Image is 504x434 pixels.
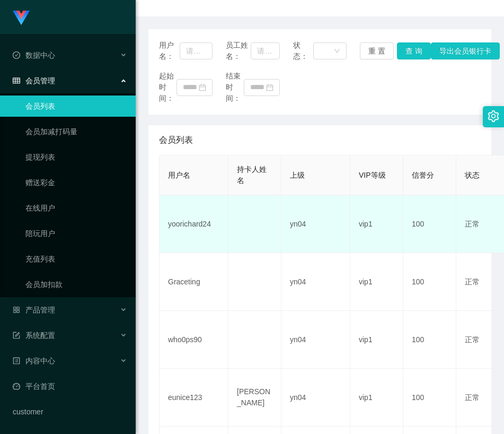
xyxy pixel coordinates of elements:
[465,335,480,344] span: 正常
[228,369,281,427] td: [PERSON_NAME]
[412,171,434,179] span: 信誉分
[13,76,55,85] span: 会员管理
[293,40,313,62] span: 状态：
[168,171,190,179] span: 用户名
[199,84,206,91] i: 图标: calendar
[226,40,251,62] span: 员工姓名：
[397,42,431,59] button: 查 询
[159,134,193,146] span: 会员列表
[281,253,350,311] td: yn04
[13,357,55,365] span: 内容中心
[465,171,480,179] span: 状态
[403,311,456,369] td: 100
[290,171,305,179] span: 上级
[13,77,20,84] i: 图标: table
[13,306,20,314] i: 图标: appstore-o
[465,393,480,402] span: 正常
[281,369,350,427] td: yn04
[281,195,350,253] td: yn04
[25,197,127,219] a: 在线用户
[403,253,456,311] td: 100
[25,223,127,244] a: 陪玩用户
[226,71,243,104] span: 结束时间：
[359,171,386,179] span: VIP等级
[237,165,267,185] span: 持卡人姓名
[431,42,500,59] button: 导出会员银行卡
[266,84,273,91] i: 图标: calendar
[13,306,55,314] span: 产品管理
[25,172,127,193] a: 赠送彩金
[251,42,279,59] input: 请输入
[465,277,480,286] span: 正常
[25,248,127,270] a: 充值列表
[350,253,403,311] td: vip1
[160,369,228,427] td: eunice123
[159,71,176,104] span: 起始时间：
[350,311,403,369] td: vip1
[281,311,350,369] td: yn04
[25,121,127,142] a: 会员加减打码量
[13,51,55,59] span: 数据中心
[13,332,20,339] i: 图标: form
[13,51,20,59] i: 图标: check-circle-o
[13,331,55,340] span: 系统配置
[25,146,127,168] a: 提现列表
[334,48,340,55] i: 图标: down
[160,311,228,369] td: who0ps90
[160,195,228,253] td: yoorichard24
[25,96,127,117] a: 会员列表
[180,42,213,59] input: 请输入
[159,40,180,62] span: 用户名：
[360,42,394,59] button: 重 置
[488,110,499,122] i: 图标: setting
[25,274,127,295] a: 会员加扣款
[350,369,403,427] td: vip1
[403,195,456,253] td: 100
[350,195,403,253] td: vip1
[13,357,20,364] i: 图标: profile
[160,253,228,311] td: Graceting
[13,11,30,25] img: logo.9652507e.png
[465,220,480,228] span: 正常
[403,369,456,427] td: 100
[13,401,127,422] a: customer
[13,376,127,397] a: 图标: dashboard平台首页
